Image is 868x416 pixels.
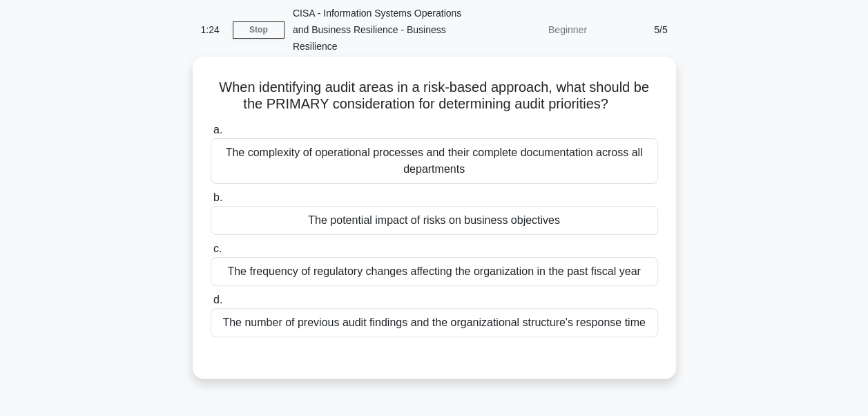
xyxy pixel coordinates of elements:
div: 5/5 [595,16,676,44]
span: d. [213,294,222,305]
div: Beginner [474,16,595,44]
div: The number of previous audit findings and the organizational structure's response time [211,308,658,337]
span: c. [213,243,222,254]
span: b. [213,191,222,203]
div: The potential impact of risks on business objectives [211,206,658,235]
h5: When identifying audit areas in a risk-based approach, what should be the PRIMARY consideration f... [209,79,659,113]
div: 1:24 [193,16,233,44]
span: a. [213,124,222,135]
div: The complexity of operational processes and their complete documentation across all departments [211,138,658,184]
div: The frequency of regulatory changes affecting the organization in the past fiscal year [211,257,658,286]
a: Stop [233,21,284,39]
